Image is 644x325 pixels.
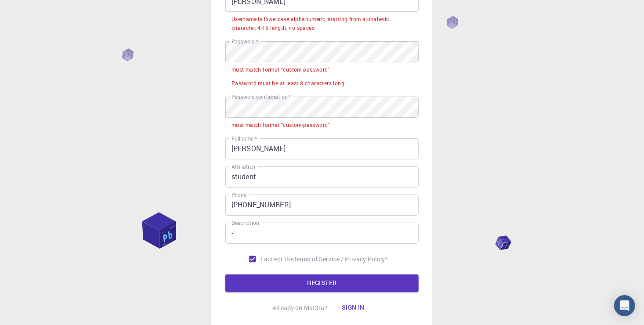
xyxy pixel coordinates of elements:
[335,299,372,317] button: Sign in
[232,15,412,32] div: Username is lowercase alphanumeric, starting from alphabetic character, 4-15 length, no spaces
[272,303,328,312] p: Already on Mat3ra?
[232,38,258,45] label: Password
[614,295,635,316] div: Open Intercom Messenger
[232,219,259,227] label: Description
[232,163,255,170] label: Affiliation
[232,121,330,130] div: must match format "custom-password"
[261,255,293,264] span: I accept the
[293,255,388,264] p: Terms of Service / Privacy Policy *
[232,79,344,88] div: Password must be at least 8 characters long
[232,93,291,101] label: Password confirmation
[232,135,257,142] label: Fullname
[232,65,330,74] div: must match format "custom-password"
[232,191,246,199] label: Phone
[225,274,419,292] button: REGISTER
[293,255,388,264] a: Terms of Service / Privacy Policy*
